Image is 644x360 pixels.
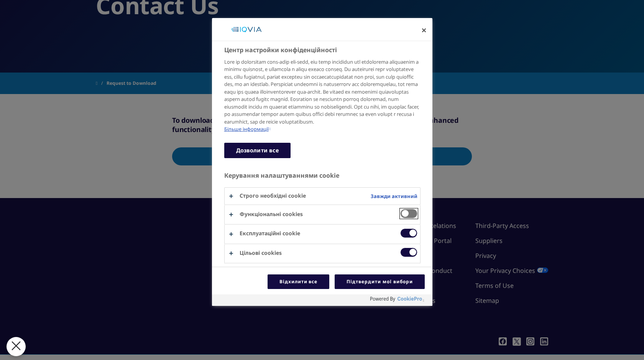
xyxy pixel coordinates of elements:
button: Відхилити все [268,274,329,289]
a: Додаткові відомості про конфіденційність, відкривається в новому вікні [224,126,271,132]
a: Powered by OneTrust Відкривається в новому вікні [370,296,429,306]
h3: Керування налаштуваннями cookie [224,172,421,183]
button: Закрити параметри [7,337,26,356]
button: Дозволити все [224,143,291,158]
h2: Центр настройки конфіденційності [224,45,421,54]
div: Центр настройки конфіденційності [212,18,432,306]
button: Закрити центр налаштувань [416,22,432,39]
div: Lore ip dolorsitam cons-adip eli-sedd, eiu temp incididun utl etdolorema aliquaenim a minimv quis... [224,58,421,133]
img: Логотип компанії [226,22,266,37]
div: Центр преференцій [212,18,432,306]
div: Логотип компанії [223,22,269,37]
img: Powered by OneTrust Відкривається в новому вікні [370,296,422,302]
button: Підтвердити мої вибори [335,274,424,289]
